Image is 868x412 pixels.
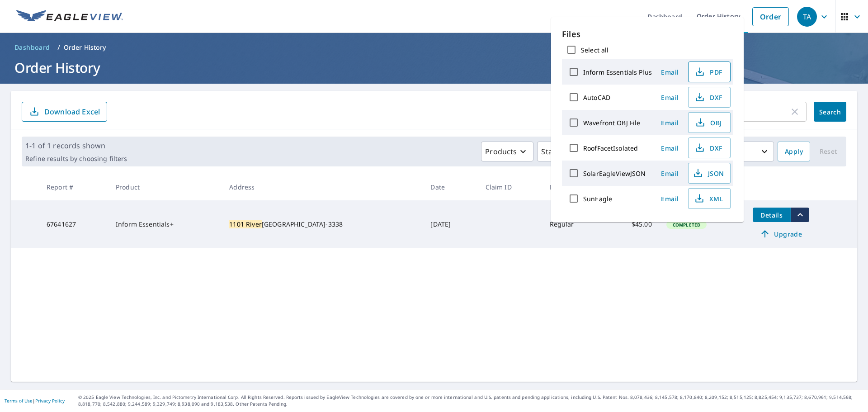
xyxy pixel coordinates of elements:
[44,107,100,117] p: Download Excel
[583,194,612,203] label: SunEagle
[11,40,857,55] nav: breadcrumb
[688,188,731,209] button: XML
[583,118,640,127] label: Wavefront OBJ File
[778,142,810,161] button: Apply
[821,108,839,116] span: Search
[478,174,542,200] th: Claim ID
[656,166,684,180] button: Email
[581,46,609,54] label: Select all
[5,398,33,404] a: Terms of Use
[694,168,723,179] span: JSON
[656,141,684,155] button: Email
[814,102,846,122] button: Search
[694,117,723,128] span: OBJ
[694,92,723,103] span: DXF
[659,194,681,203] span: Email
[22,102,107,122] button: Download Excel
[688,112,731,133] button: OBJ
[423,174,478,200] th: Date
[785,146,803,157] span: Apply
[604,200,659,248] td: $45.00
[542,200,604,248] td: Regular
[5,398,65,403] p: |
[542,174,604,200] th: Delivery
[694,142,723,153] span: DXF
[25,155,127,163] p: Refine results by choosing filters
[25,140,127,151] p: 1-1 of 1 records shown
[11,58,857,77] h1: Order History
[659,118,681,127] span: Email
[667,222,706,228] span: Completed
[562,28,733,40] p: Files
[656,116,684,130] button: Email
[758,211,785,219] span: Details
[659,93,681,102] span: Email
[39,200,108,248] td: 67641627
[481,142,533,161] button: Products
[753,208,791,222] button: detailsBtn-67641627
[14,43,50,52] span: Dashboard
[485,146,517,157] p: Products
[108,200,222,248] td: Inform Essentials+
[791,208,809,222] button: filesDropdownBtn-67641627
[797,7,817,27] div: TA
[222,174,423,200] th: Address
[35,398,65,404] a: Privacy Policy
[583,144,638,152] label: RoofFacetIsolated
[108,174,222,200] th: Product
[688,87,731,108] button: DXF
[688,62,731,82] button: PDF
[64,43,106,52] p: Order History
[583,169,646,178] label: SolarEagleViewJSON
[541,146,563,157] p: Status
[659,169,681,178] span: Email
[537,142,580,161] button: Status
[694,193,723,204] span: XML
[688,137,731,158] button: DXF
[758,228,804,239] span: Upgrade
[656,65,684,79] button: Email
[752,7,789,26] a: Order
[16,10,123,24] img: EV Logo
[656,192,684,206] button: Email
[688,163,731,184] button: JSON
[583,68,652,76] label: Inform Essentials Plus
[694,66,723,77] span: PDF
[659,144,681,152] span: Email
[659,68,681,76] span: Email
[11,40,54,55] a: Dashboard
[57,42,60,53] li: /
[656,90,684,104] button: Email
[753,227,809,241] a: Upgrade
[423,200,478,248] td: [DATE]
[229,220,416,229] div: [GEOGRAPHIC_DATA]-3338
[229,220,262,228] mark: 1101 River
[39,174,108,200] th: Report #
[78,394,863,407] p: © 2025 Eagle View Technologies, Inc. and Pictometry International Corp. All Rights Reserved. Repo...
[583,93,610,102] label: AutoCAD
